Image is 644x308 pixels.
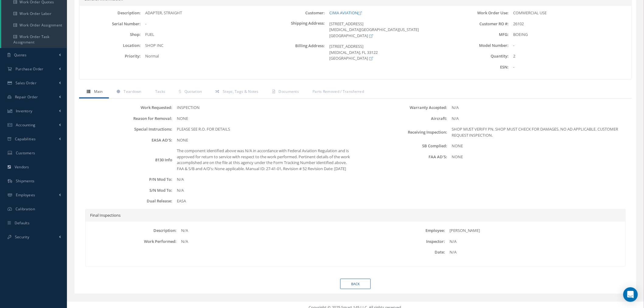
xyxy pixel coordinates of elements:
[355,228,445,233] label: Employee:
[172,137,355,143] div: NONE
[145,21,147,26] span: -
[355,144,447,148] label: SB Complied:
[509,64,632,70] div: -
[447,65,509,69] label: ESN:
[79,43,141,48] label: Location:
[447,154,630,160] div: NONE
[86,209,625,222] div: Final Inspections
[325,21,447,39] div: [STREET_ADDRESS] [MEDICAL_DATA][GEOGRAPHIC_DATA][US_STATE] [GEOGRAPHIC_DATA]
[94,89,103,94] span: Main
[340,279,371,289] a: Back
[509,43,632,49] div: -
[81,138,172,142] label: EASA AD'S:
[355,130,447,135] label: Receiving Inspection:
[172,148,355,172] div: The component identified above was N/A in accordance with Federal Aviation Regulation and is appr...
[208,86,265,99] a: Steps, Tags & Notes
[445,249,624,255] div: N/A
[15,94,38,100] span: Repair Order
[16,206,35,212] span: Calibration
[155,89,166,94] span: Tasks
[264,21,325,39] label: Shipping Address:
[16,192,35,198] span: Employees
[172,187,355,194] div: N/A
[223,89,259,94] span: Steps, Tags & Notes
[79,22,141,26] label: Serial Number:
[79,86,109,99] a: Main
[279,89,299,94] span: Documents
[355,155,447,159] label: FAA AD'S:
[447,43,509,48] label: Model Number:
[447,105,630,111] div: N/A
[81,188,172,193] label: S/N Mod To:
[15,234,29,240] span: Security
[141,53,264,59] div: Normal
[148,86,172,99] a: Tasks
[141,32,264,38] div: FUEL
[1,31,67,48] a: Work Order Task Assignment
[355,105,447,110] label: Warranty Accepted:
[15,220,30,226] span: Defaults
[264,11,325,15] label: Customer:
[16,80,37,86] span: Sales Order
[325,44,447,61] div: [STREET_ADDRESS] [MEDICAL_DATA], FL 33122 [GEOGRAPHIC_DATA]
[172,198,355,204] div: EASA
[445,228,624,234] div: [PERSON_NAME]
[16,178,35,184] span: Shipments
[87,228,177,233] label: Description:
[355,250,445,254] label: Date:
[1,8,67,19] a: Work Order Labor
[171,86,208,99] a: Quotation
[79,32,141,37] label: Shop:
[305,86,370,99] a: Parts Removed / Transferred
[16,66,44,72] span: Purchase Order
[447,143,630,149] div: NONE
[184,89,202,94] span: Quotation
[81,105,172,110] label: Work Requested:
[509,10,632,16] div: COMMERCIAL USE
[79,54,141,58] label: Priority:
[124,89,141,94] span: Teardown
[141,43,264,49] div: SHOP INC
[623,287,638,302] div: Open Intercom Messenger
[81,199,172,203] label: Dual Release:
[265,86,305,99] a: Documents
[509,53,632,59] div: 2
[81,116,172,121] label: Reason for Removal:
[15,164,29,170] span: Vendors
[172,177,355,183] div: N/A
[355,239,445,244] label: Inspector:
[16,108,33,114] span: Inventory
[15,136,36,142] span: Capabilities
[509,32,632,38] div: BOEING
[1,19,67,31] a: Work Order Assignment
[177,228,355,234] div: N/A
[447,116,630,122] div: N/A
[87,239,177,244] label: Work Performed:
[355,116,447,121] label: Aircraft:
[447,126,630,138] div: SHOP MUST VERIFY PN. SHOP MUST CHECK FOR DAMAGES. NO AD APPLICABLE. CUSTOMER REQUEST INSPECTION.
[513,21,524,26] span: 26102
[172,126,355,132] div: PLEASE SEE R.O. FOR DETAILS
[109,86,148,99] a: Teardown
[16,150,35,156] span: Customers
[177,239,355,245] div: N/A
[81,127,172,131] label: Special Instructions:
[447,22,509,26] label: Customer RO #:
[79,11,141,15] label: Description:
[447,32,509,37] label: MFG:
[447,11,509,15] label: Work Order Use:
[313,89,364,94] span: Parts Removed / Transferred
[172,116,355,122] div: NONE
[447,54,509,58] label: Quantity:
[141,10,264,16] div: ADAPTER, STRAIGHT
[445,239,624,245] div: N/A
[329,10,362,16] a: CIMA AVIATION
[16,122,36,128] span: Accounting
[14,52,27,58] span: Quotes
[172,105,355,111] div: INSPECTION
[264,44,325,61] label: Billing Address:
[81,177,172,182] label: P/N Mod To:
[81,158,172,162] label: 8130 Info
